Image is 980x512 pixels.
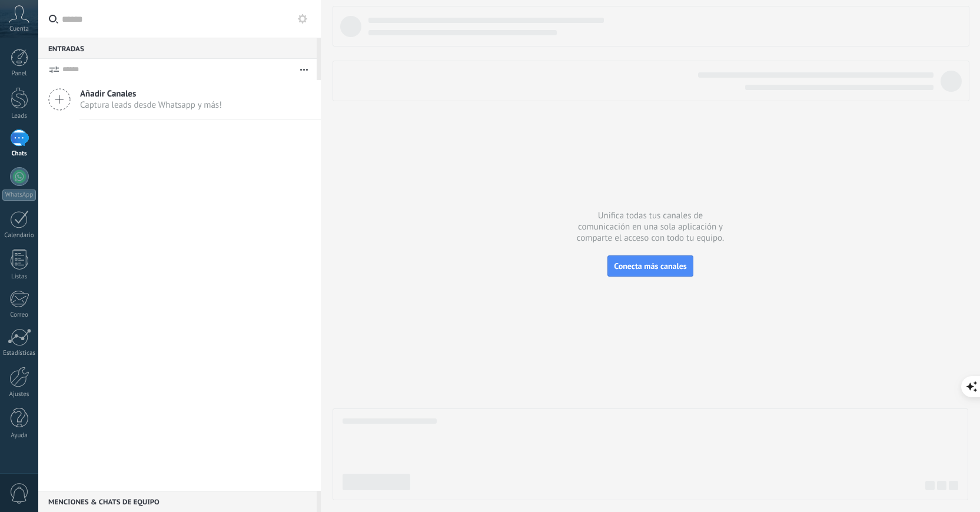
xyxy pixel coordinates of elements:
div: Listas [2,273,36,281]
div: Ayuda [2,432,36,440]
div: Chats [2,150,36,158]
button: Conecta más canales [607,255,693,277]
div: Correo [2,311,36,319]
span: Conecta más canales [614,261,686,271]
div: Panel [2,70,36,78]
div: Leads [2,112,36,120]
div: Calendario [2,232,36,240]
span: Captura leads desde Whatsapp y más! [80,99,222,111]
div: Menciones & Chats de equipo [38,491,317,512]
div: WhatsApp [2,189,36,201]
span: Añadir Canales [80,88,222,99]
div: Entradas [38,38,317,59]
div: Ajustes [2,391,36,398]
div: Estadísticas [2,350,36,357]
span: Cuenta [9,25,29,33]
